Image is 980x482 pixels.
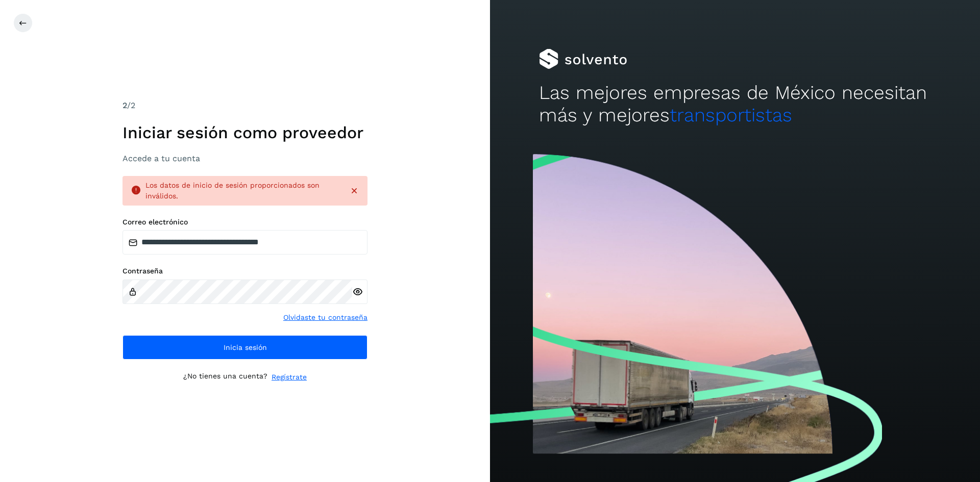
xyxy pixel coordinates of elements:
[145,180,341,201] div: Los datos de inicio de sesión proporcionados son inválidos.
[122,123,367,142] h1: Iniciar sesión como proveedor
[122,99,367,112] div: /2
[122,218,367,226] label: Correo electrónico
[122,335,367,360] button: Inicia sesión
[122,100,127,110] span: 2
[539,82,931,127] h2: Las mejores empresas de México necesitan más y mejores
[283,312,367,323] a: Olvidaste tu contraseña
[183,372,267,383] p: ¿No tienes una cuenta?
[224,344,267,351] span: Inicia sesión
[122,267,367,275] label: Contraseña
[670,104,792,126] span: transportistas
[122,154,367,163] h3: Accede a tu cuenta
[272,372,307,383] a: Regístrate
